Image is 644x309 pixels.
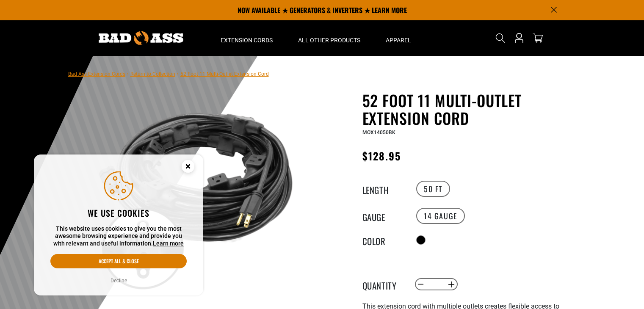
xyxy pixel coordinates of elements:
label: Quantity [362,279,405,290]
span: $128.95 [362,148,401,163]
p: This website uses cookies to give you the most awesome browsing experience and provide you with r... [50,225,187,248]
aside: Cookie Consent [34,154,203,296]
a: Learn more [153,240,184,247]
nav: breadcrumbs [68,69,269,79]
summary: Search [494,31,507,45]
span: › [127,71,129,77]
button: Decline [108,276,130,285]
label: 14 Gauge [416,208,465,224]
h1: 52 Foot 11 Multi-Outlet Extension Cord [362,91,570,127]
button: Accept all & close [50,254,187,268]
span: Apparel [386,36,411,44]
legend: Color [362,235,405,246]
span: Extension Cords [221,36,273,44]
label: 50 FT [416,181,450,197]
span: All Other Products [298,36,360,44]
h2: We use cookies [50,207,187,218]
img: black [93,93,297,297]
summary: All Other Products [285,20,373,56]
legend: Length [362,183,405,194]
summary: Apparel [373,20,424,56]
legend: Gauge [362,210,405,221]
a: Bad Ass Extension Cords [68,71,125,77]
span: MOX14050BK [362,130,395,135]
span: › [177,71,179,77]
a: Return to Collection [130,71,175,77]
summary: Extension Cords [208,20,285,56]
span: 52 Foot 11 Multi-Outlet Extension Cord [180,71,269,77]
img: Bad Ass Extension Cords [99,31,183,45]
